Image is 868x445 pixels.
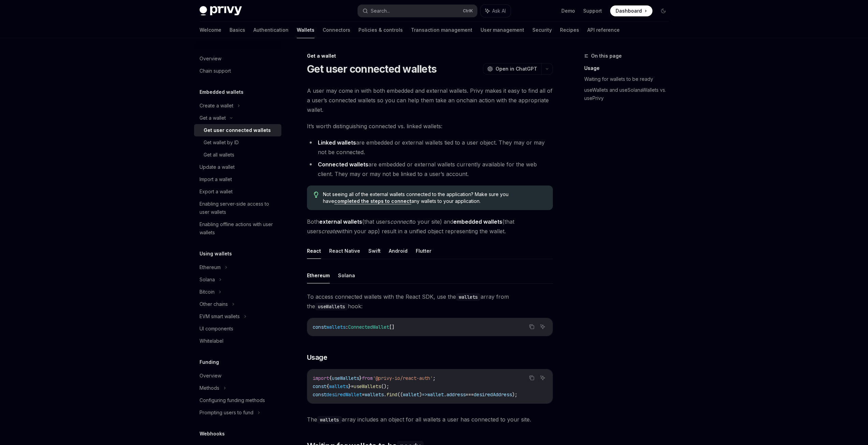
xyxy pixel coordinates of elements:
a: Get wallet by ID [194,136,281,149]
span: import [313,375,329,381]
a: Recipes [560,22,579,38]
button: Ask AI [538,322,547,331]
span: desiredAddress [474,391,512,398]
span: { [326,383,329,389]
a: Get user connected wallets [194,124,281,136]
span: '@privy-io/react-auth' [373,375,433,381]
h5: Webhooks [200,430,225,438]
a: completed the steps to connect [334,198,411,204]
div: Bitcoin [200,288,215,296]
span: Not seeing all of the external wallets connected to the application? Make sure you have any walle... [323,191,546,205]
svg: Tip [314,192,319,198]
span: = [351,383,354,389]
a: Configuring funding methods [194,394,281,406]
button: Swift [368,243,381,259]
div: Overview [200,372,221,380]
a: Policies & controls [358,22,403,38]
span: useWallets [332,375,359,381]
button: Solana [338,267,355,283]
a: Transaction management [411,22,472,38]
div: Solana [200,276,215,284]
span: } [359,375,362,381]
span: It’s worth distinguishing connected vs. linked wallets: [307,121,553,131]
a: Update a wallet [194,161,281,173]
button: React Native [329,243,360,259]
span: find [386,391,397,398]
span: To access connected wallets with the React SDK, use the array from the hook: [307,292,553,311]
a: Support [583,8,602,14]
strong: external wallets [319,218,362,225]
div: Get a wallet [307,53,553,59]
span: Usage [307,353,327,362]
span: (( [397,391,403,398]
a: Usage [584,63,674,74]
li: are embedded or external wallets tied to a user object. They may or may not be connected. [307,138,553,157]
span: ConnectedWallet [348,324,389,330]
button: Search...CtrlK [358,5,477,17]
button: Flutter [416,243,431,259]
span: desiredWallet [326,391,362,398]
a: useWallets and useSolanaWallets vs. usePrivy [584,85,674,104]
div: Export a wallet [200,188,233,196]
div: Get wallet by ID [204,138,239,147]
span: } [348,383,351,389]
a: Overview [194,53,281,65]
span: address [446,391,466,398]
span: ); [512,391,517,398]
a: Security [532,22,552,38]
span: . [384,391,386,398]
button: React [307,243,321,259]
button: Open in ChatGPT [483,63,541,75]
a: Authentication [253,22,289,38]
span: Dashboard [616,8,642,14]
span: Ctrl K [463,8,473,14]
span: wallet [427,391,444,398]
span: (); [381,383,389,389]
a: Enabling offline actions with user wallets [194,218,281,239]
span: [] [389,324,395,330]
span: A user may come in with both embedded and external wallets. Privy makes it easy to find all of a ... [307,86,553,115]
em: create [321,228,337,235]
a: Get all wallets [194,149,281,161]
div: Prompting users to fund [200,409,253,417]
button: Ask AI [481,5,511,17]
a: Dashboard [610,5,652,16]
span: . [444,391,446,398]
code: wallets [317,416,342,424]
div: Get all wallets [204,151,234,159]
span: { [329,375,332,381]
span: const [313,324,326,330]
button: Android [389,243,408,259]
code: wallets [456,293,481,301]
span: = [362,391,365,398]
div: Import a wallet [200,175,232,183]
div: Enabling server-side access to user wallets [200,200,277,216]
a: Basics [230,22,245,38]
div: Search... [371,7,390,15]
button: Ask AI [538,373,547,382]
a: Wallets [297,22,314,38]
span: === [466,391,474,398]
span: wallet [403,391,419,398]
span: The array includes an object for all wallets a user has connected to your site. [307,415,553,424]
a: Chain support [194,65,281,77]
h5: Funding [200,358,219,366]
div: Methods [200,384,219,392]
div: Chain support [200,67,231,75]
button: Copy the contents from the code block [527,322,536,331]
span: wallets [329,383,348,389]
em: connect [390,218,411,225]
span: const [313,391,326,398]
span: ) [419,391,422,398]
li: are embedded or external wallets currently available for the web client. They may or may not be l... [307,160,553,179]
div: UI components [200,325,233,333]
span: Both (that users to your site) and (that users within your app) result in a unified object repres... [307,217,553,236]
a: Waiting for wallets to be ready [584,74,674,85]
a: UI components [194,323,281,335]
span: On this page [591,52,622,60]
div: Enabling offline actions with user wallets [200,220,277,237]
div: Get user connected wallets [204,126,271,134]
button: Toggle dark mode [658,5,669,16]
span: useWallets [354,383,381,389]
div: Ethereum [200,263,221,271]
